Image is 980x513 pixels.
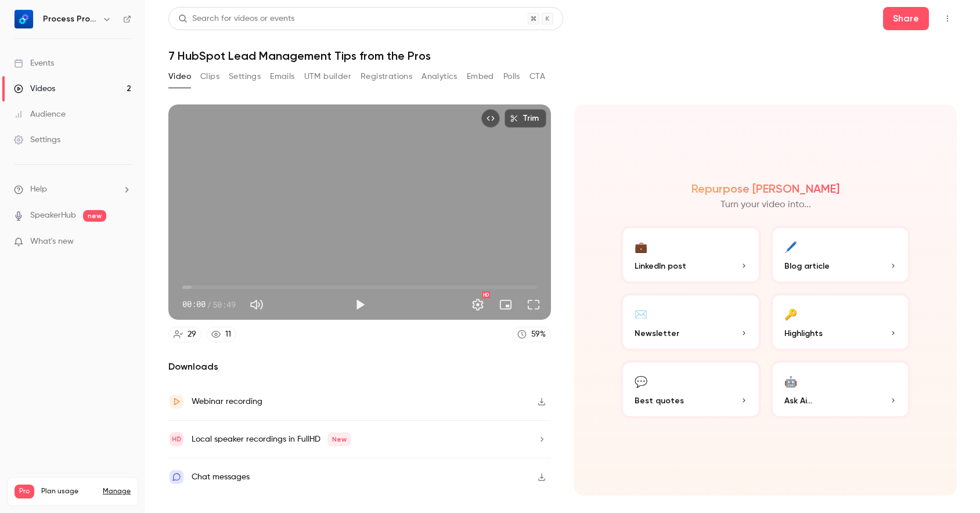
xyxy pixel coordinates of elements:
div: Local speaker recordings in FullHD [192,432,351,446]
div: 00:00 [182,298,236,310]
span: Ask Ai... [784,395,812,407]
a: Manage [103,487,131,496]
div: 🖊️ [784,237,797,255]
span: new [83,210,106,222]
h6: Process Pro Consulting [43,13,98,25]
div: Search for videos or events [178,13,294,25]
div: Events [14,57,54,69]
div: Audience [14,109,66,120]
span: What's new [30,236,74,248]
div: 29 [188,328,196,341]
button: Settings [466,293,489,316]
button: ✉️Newsletter [621,293,761,351]
div: HD [482,291,490,298]
span: Best quotes [635,395,684,407]
button: UTM builder [304,67,351,86]
button: Embed video [481,109,500,128]
h2: Repurpose [PERSON_NAME] [691,182,840,196]
button: Settings [229,67,261,86]
span: 50:49 [212,298,236,310]
button: Polls [503,67,520,86]
span: / [207,298,211,310]
span: LinkedIn post [635,260,686,272]
button: 🤖Ask Ai... [770,360,911,418]
div: 💬 [635,372,647,390]
div: ✉️ [635,305,647,323]
button: Turn on miniplayer [494,293,517,316]
a: SpeakerHub [30,209,76,222]
button: Video [168,67,191,86]
div: Webinar recording [192,395,262,409]
span: Blog article [784,260,830,272]
span: Help [30,183,47,196]
button: 💬Best quotes [621,360,761,418]
button: Share [883,7,929,30]
div: Videos [14,83,55,95]
div: 🤖 [784,372,797,390]
span: Pro [15,485,34,498]
span: Highlights [784,327,823,339]
a: 11 [206,327,236,342]
p: Turn your video into... [720,198,811,212]
div: 11 [225,328,231,341]
button: Emails [270,67,294,86]
button: Clips [200,67,219,86]
img: Process Pro Consulting [15,10,33,28]
span: Plan usage [41,487,96,496]
li: help-dropdown-opener [14,183,131,196]
button: Mute [245,293,268,316]
button: Embed [467,67,494,86]
button: 🔑Highlights [770,293,911,351]
div: 🔑 [784,305,797,323]
a: 59% [512,327,551,342]
button: Top Bar Actions [938,9,957,28]
h2: Downloads [168,360,551,374]
button: CTA [529,67,545,86]
button: Registrations [361,67,412,86]
button: Play [348,293,372,316]
button: 💼LinkedIn post [621,226,761,284]
iframe: Noticeable Trigger [117,237,131,247]
h1: 7 HubSpot Lead Management Tips from the Pros [168,49,957,63]
div: 59 % [531,328,546,341]
span: Newsletter [635,327,679,339]
span: New [327,432,351,446]
div: 💼 [635,237,647,255]
div: Settings [14,134,60,146]
button: Analytics [421,67,457,86]
span: 00:00 [182,298,206,310]
button: Trim [505,109,546,128]
button: Full screen [522,293,545,316]
button: 🖊️Blog article [770,226,911,284]
div: Chat messages [192,470,250,484]
a: 29 [168,327,201,342]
